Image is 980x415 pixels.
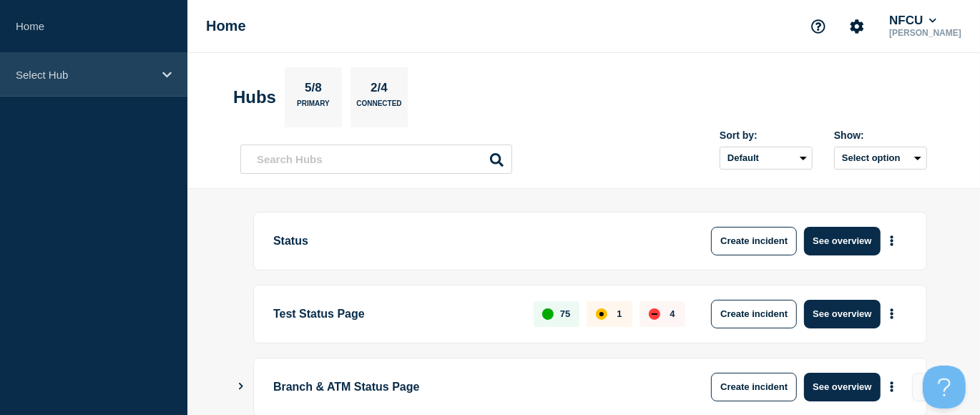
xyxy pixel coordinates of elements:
button: View [912,373,941,401]
button: Account settings [842,11,872,41]
button: Select option [834,147,927,170]
p: 1 [617,308,622,319]
p: Primary [297,99,330,114]
button: More actions [883,301,901,327]
div: affected [596,308,607,320]
p: 2/4 [366,81,393,99]
p: 5/8 [300,81,328,99]
p: [PERSON_NAME] [886,28,964,38]
h2: Hubs [233,87,276,107]
div: down [649,308,660,320]
p: 75 [560,308,570,319]
button: Create incident [711,227,797,255]
button: More actions [883,373,901,400]
button: NFCU [886,14,939,28]
select: Sort by [720,147,813,170]
div: Sort by: [720,130,813,141]
button: Create incident [711,373,797,401]
button: See overview [804,300,880,328]
div: Show: [834,130,927,141]
div: up [542,308,554,320]
button: See overview [804,373,880,401]
button: Show Connected Hubs [237,381,245,392]
input: Search Hubs [240,145,512,174]
p: Status [273,227,669,255]
button: Create incident [711,300,797,328]
button: See overview [804,227,880,255]
p: Branch & ATM Status Page [273,373,669,401]
iframe: Help Scout Beacon - Open [923,366,966,409]
button: More actions [883,228,901,254]
h1: Home [206,18,246,34]
p: Test Status Page [273,300,517,328]
p: Select Hub [16,69,153,81]
p: 4 [670,308,675,319]
button: Support [803,11,833,41]
p: Connected [356,99,401,114]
